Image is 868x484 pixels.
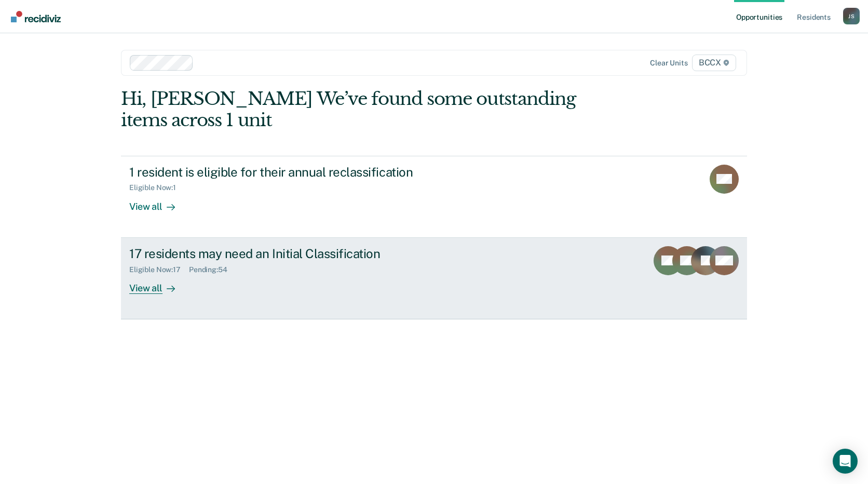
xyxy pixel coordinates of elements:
[129,274,187,294] div: View all
[129,246,494,261] div: 17 residents may need an Initial Classification
[692,55,736,71] span: BCCX
[129,183,184,192] div: Eligible Now : 1
[11,11,61,22] img: Recidiviz
[843,8,860,24] div: J S
[833,449,858,474] div: Open Intercom Messenger
[121,238,747,319] a: 17 residents may need an Initial ClassificationEligible Now:17Pending:54View all
[129,265,189,274] div: Eligible Now : 17
[843,8,860,24] button: Profile dropdown button
[189,265,236,274] div: Pending : 54
[121,88,622,131] div: Hi, [PERSON_NAME] We’ve found some outstanding items across 1 unit
[129,165,494,180] div: 1 resident is eligible for their annual reclassification
[650,59,688,68] div: Clear units
[129,192,187,212] div: View all
[121,156,747,238] a: 1 resident is eligible for their annual reclassificationEligible Now:1View all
